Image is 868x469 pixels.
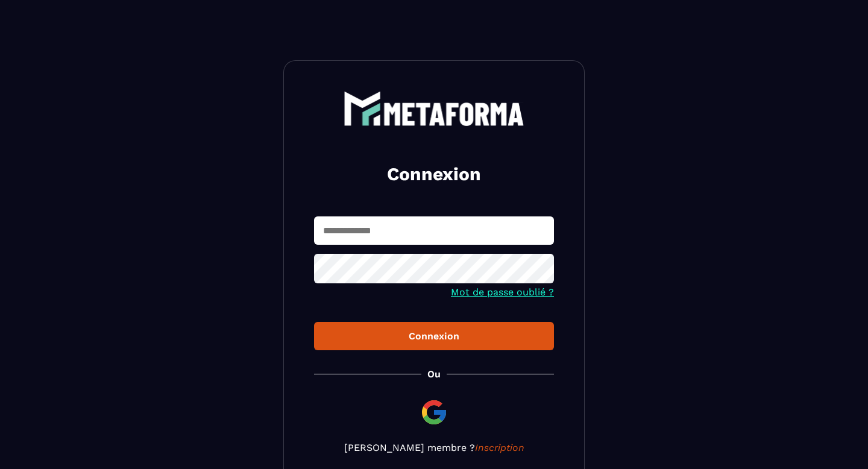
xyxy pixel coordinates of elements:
a: Mot de passe oublié ? [451,286,554,298]
a: logo [314,91,554,126]
h2: Connexion [329,162,539,186]
button: Connexion [314,322,554,350]
div: Connexion [324,330,544,342]
a: Inscription [475,442,524,453]
img: logo [344,91,524,126]
p: Ou [427,368,441,380]
img: google [420,398,448,427]
p: [PERSON_NAME] membre ? [314,442,554,453]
